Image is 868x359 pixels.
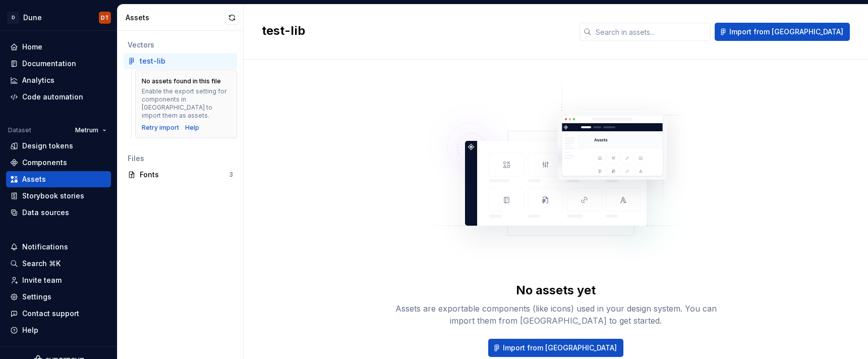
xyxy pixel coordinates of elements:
div: 3 [229,171,233,179]
a: Home [6,39,111,55]
a: Analytics [6,72,111,88]
button: Import from [GEOGRAPHIC_DATA] [715,23,850,41]
div: No assets yet [516,282,596,298]
div: Contact support [22,309,79,319]
div: Components [22,158,67,168]
button: Notifications [6,239,111,255]
button: Import from [GEOGRAPHIC_DATA] [488,339,623,357]
a: Fonts3 [124,167,237,183]
span: Import from [GEOGRAPHIC_DATA] [729,27,843,37]
span: Metrum [75,126,98,134]
div: Assets [126,13,225,23]
div: Design tokens [22,141,73,151]
div: Search ⌘K [22,259,61,269]
div: Documentation [22,59,76,69]
div: Files [128,153,233,164]
div: Data sources [22,208,69,218]
a: Assets [6,171,111,187]
div: DT [101,14,109,22]
a: Components [6,155,111,171]
input: Search in assets... [592,23,711,41]
a: Storybook stories [6,188,111,204]
button: Search ⌘K [6,255,111,272]
div: Notifications [22,242,68,252]
a: Code automation [6,89,111,105]
div: Dune [23,13,42,23]
h2: test-lib [262,23,567,39]
div: Assets are exportable components (like icons) used in your design system. You can import them fro... [394,302,717,327]
div: D [7,12,19,24]
div: Help [22,325,38,335]
div: Vectors [128,40,233,50]
div: Code automation [22,92,83,102]
button: Contact support [6,305,111,322]
a: Invite team [6,272,111,288]
div: Storybook stories [22,191,84,201]
a: Design tokens [6,138,111,154]
div: Fonts [140,170,229,180]
div: Enable the export setting for components in [GEOGRAPHIC_DATA] to import them as assets. [142,87,230,120]
div: Analytics [22,75,54,85]
button: Metrum [71,123,111,137]
div: Dataset [8,126,31,134]
div: Home [22,42,42,52]
a: Documentation [6,56,111,72]
button: DDuneDT [2,7,115,28]
div: test-lib [140,56,165,66]
div: Settings [22,292,51,302]
div: Invite team [22,275,62,285]
span: Import from [GEOGRAPHIC_DATA] [503,343,617,353]
div: No assets found in this file [142,77,221,85]
button: Help [6,322,111,338]
button: Retry import [142,124,179,132]
a: Settings [6,289,111,305]
a: Data sources [6,204,111,221]
a: Help [185,124,199,132]
div: Assets [22,174,46,184]
a: test-lib [124,53,237,69]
